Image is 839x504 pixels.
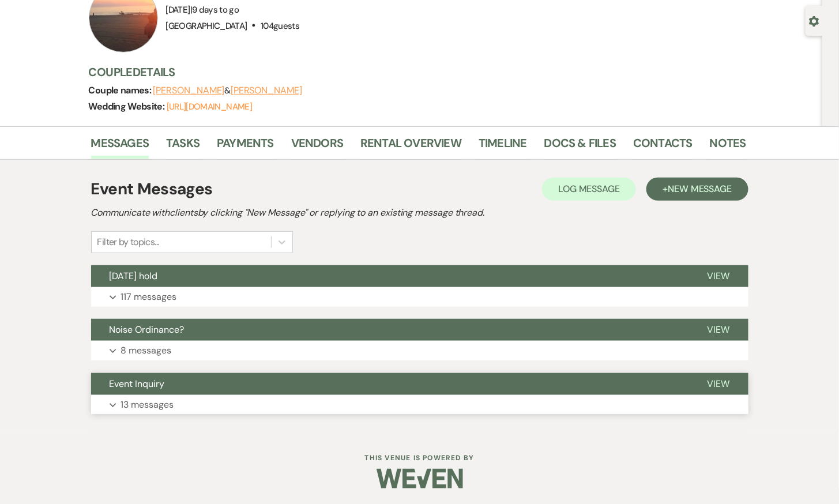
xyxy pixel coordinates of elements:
span: [GEOGRAPHIC_DATA] [166,20,247,32]
button: Log Message [542,178,636,201]
span: Noise Ordinance? [110,324,185,336]
a: [URL][DOMAIN_NAME] [167,101,252,112]
button: Event Inquiry [91,373,689,395]
span: Wedding Website: [89,100,167,112]
a: Timeline [479,134,527,159]
a: Contacts [633,134,693,159]
p: 13 messages [121,397,174,412]
span: New Message [668,183,732,195]
a: Rental Overview [360,134,461,159]
button: [DATE] hold [91,265,689,287]
span: | [190,4,239,16]
a: Messages [91,134,149,159]
button: Open lead details [809,15,819,26]
span: [DATE] hold [110,270,158,282]
a: Docs & Files [544,134,616,159]
span: Couple names: [89,84,153,96]
h2: Communicate with clients by clicking "New Message" or replying to an existing message thread. [91,206,748,220]
img: Weven Logo [377,458,463,499]
a: Tasks [166,134,200,159]
button: 8 messages [91,341,748,360]
button: Noise Ordinance? [91,319,689,341]
a: Vendors [291,134,343,159]
h1: Event Messages [91,177,213,201]
span: View [708,270,730,282]
h3: Couple Details [89,64,735,80]
button: View [689,319,748,341]
button: [PERSON_NAME] [231,86,302,95]
span: [DATE] [166,4,239,16]
span: View [708,378,730,390]
span: Event Inquiry [110,378,165,390]
span: Log Message [558,183,620,195]
button: View [689,373,748,395]
span: 104 guests [261,20,299,32]
button: 117 messages [91,287,748,307]
a: Notes [710,134,746,159]
span: & [153,85,302,96]
a: Payments [217,134,274,159]
p: 8 messages [121,343,172,358]
button: 13 messages [91,395,748,415]
button: +New Message [646,178,748,201]
button: View [689,265,748,287]
button: [PERSON_NAME] [153,86,225,95]
span: 9 days to go [192,4,239,16]
div: Filter by topics... [97,235,159,249]
span: View [708,324,730,336]
p: 117 messages [121,289,177,304]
